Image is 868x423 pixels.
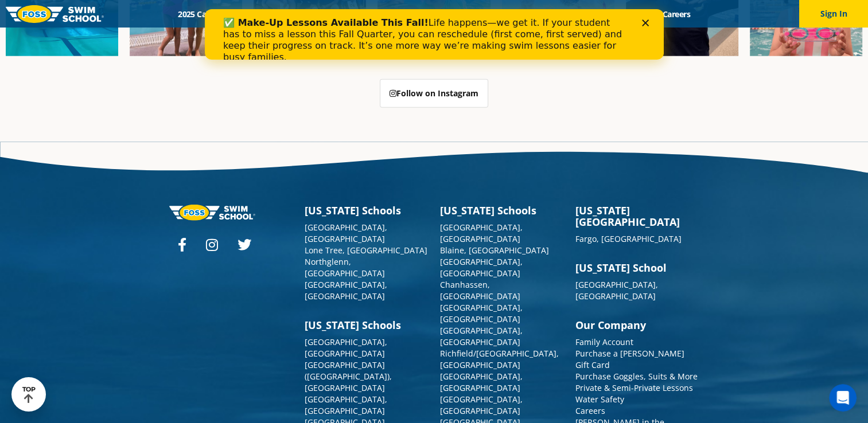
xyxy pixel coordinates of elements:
a: About [PERSON_NAME] [388,9,495,19]
h3: [US_STATE] School [575,262,699,273]
a: Swim Like [PERSON_NAME] [495,9,617,19]
a: Blaine, [GEOGRAPHIC_DATA] [440,245,549,256]
a: Schools [240,9,288,19]
a: [GEOGRAPHIC_DATA], [GEOGRAPHIC_DATA] [305,394,387,416]
a: [GEOGRAPHIC_DATA], [GEOGRAPHIC_DATA] [440,302,523,324]
h3: [US_STATE][GEOGRAPHIC_DATA] [575,205,699,228]
img: Foss-logo-horizontal-white.svg [169,205,255,220]
h3: [US_STATE] Schools [440,205,564,216]
a: [GEOGRAPHIC_DATA], [GEOGRAPHIC_DATA] [440,394,523,416]
h3: Our Company [575,319,699,331]
iframe: Intercom live chat banner [205,9,664,60]
a: [GEOGRAPHIC_DATA], [GEOGRAPHIC_DATA] [305,336,387,359]
a: Purchase a [PERSON_NAME] Gift Card [575,348,684,370]
a: Lone Tree, [GEOGRAPHIC_DATA] [305,245,427,256]
a: Follow on Instagram [380,79,488,108]
a: [GEOGRAPHIC_DATA], [GEOGRAPHIC_DATA] [575,279,658,301]
a: Careers [575,405,605,416]
a: [GEOGRAPHIC_DATA], [GEOGRAPHIC_DATA] [440,371,523,393]
iframe: Intercom live chat [829,384,857,412]
img: FOSS Swim School Logo [6,5,104,23]
h3: [US_STATE] Schools [305,319,429,331]
a: [GEOGRAPHIC_DATA], [GEOGRAPHIC_DATA] [440,256,523,279]
a: Water Safety [575,394,624,405]
a: Family Account [575,336,633,347]
a: [GEOGRAPHIC_DATA] ([GEOGRAPHIC_DATA]), [GEOGRAPHIC_DATA] [305,359,392,393]
a: Blog [616,9,652,19]
a: Purchase Goggles, Suits & More [575,371,698,382]
a: Fargo, [GEOGRAPHIC_DATA] [575,233,682,244]
a: Chanhassen, [GEOGRAPHIC_DATA] [440,279,520,301]
a: Swim Path® Program [288,9,388,19]
a: Private & Semi-Private Lessons [575,382,693,393]
div: Close [437,10,449,17]
b: ✅ Make-Up Lessons Available This Fall! [18,8,224,19]
a: Richfield/[GEOGRAPHIC_DATA], [GEOGRAPHIC_DATA] [440,348,559,370]
a: [GEOGRAPHIC_DATA], [GEOGRAPHIC_DATA] [440,222,523,244]
div: TOP [22,386,36,404]
div: Life happens—we get it. If your student has to miss a lesson this Fall Quarter, you can reschedul... [18,8,422,54]
a: [GEOGRAPHIC_DATA], [GEOGRAPHIC_DATA] [440,325,523,347]
a: Northglenn, [GEOGRAPHIC_DATA] [305,256,385,279]
a: [GEOGRAPHIC_DATA], [GEOGRAPHIC_DATA] [305,279,387,301]
a: [GEOGRAPHIC_DATA], [GEOGRAPHIC_DATA] [305,222,387,244]
a: 2025 Calendar [168,9,240,19]
h3: [US_STATE] Schools [305,205,429,216]
a: Careers [652,9,700,19]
